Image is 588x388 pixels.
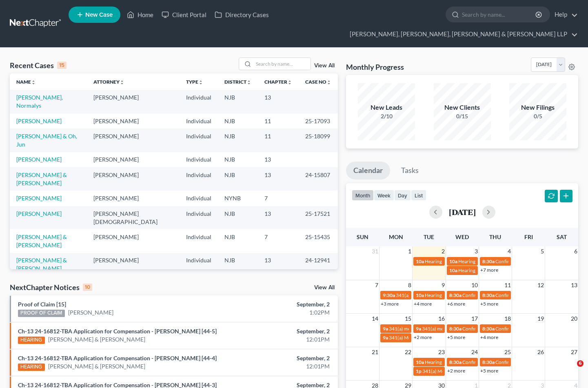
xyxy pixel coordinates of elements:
span: Confirmation hearing for [PERSON_NAME] [495,359,588,365]
td: Individual [180,129,218,152]
span: 12 [537,280,545,290]
a: Help [550,7,578,22]
td: NJB [218,152,258,167]
a: Directory Cases [211,7,273,22]
span: 8:30a [482,258,495,264]
a: +5 more [480,301,498,307]
span: Sat [557,233,567,240]
div: 15 [57,62,67,69]
td: [PERSON_NAME] [87,152,180,167]
span: 341(a) Meeting for [PERSON_NAME] Al Karalih & [PERSON_NAME] [389,335,533,341]
span: Hearing for [DEMOGRAPHIC_DATA] et [PERSON_NAME] et al [425,359,557,365]
span: Hearing for [PERSON_NAME] [425,292,488,298]
td: 7 [258,191,299,206]
a: Typeunfold_more [186,79,203,85]
td: 24-12941 [299,253,338,276]
div: PROOF OF CLAIM [18,310,65,317]
td: [PERSON_NAME] [87,129,180,152]
span: 10 [470,280,479,290]
a: [PERSON_NAME] [68,308,113,317]
a: +5 more [447,334,465,340]
span: 10a [416,258,424,264]
div: September, 2 [231,354,330,362]
span: 8:30a [482,292,495,298]
a: Attorneyunfold_more [93,79,124,85]
td: 25-15435 [299,229,338,253]
a: [PERSON_NAME] [16,210,62,217]
a: [PERSON_NAME] [16,118,62,124]
td: Individual [180,152,218,167]
a: +4 more [414,301,432,307]
td: Individual [180,229,218,253]
td: [PERSON_NAME] [87,253,180,276]
div: NextChapter Notices [10,282,92,292]
a: [PERSON_NAME] & Oh, Jun [16,133,77,148]
td: Individual [180,113,218,129]
span: Confirmation hearing for [PERSON_NAME] [495,292,588,298]
span: 31 [371,246,379,256]
span: 1p [416,368,422,374]
a: Calendar [346,162,390,180]
input: Search by name... [462,7,537,22]
button: week [374,190,394,201]
a: [PERSON_NAME] & [PERSON_NAME] [16,257,67,272]
span: 20 [570,314,578,324]
h2: [DATE] [449,208,476,216]
span: 7 [374,280,379,290]
div: HEARING [18,337,45,344]
a: [PERSON_NAME] [16,156,62,163]
span: 10a [449,267,457,273]
a: [PERSON_NAME] & [PERSON_NAME] [48,335,145,344]
td: NJB [218,253,258,276]
div: HEARING [18,364,45,371]
div: 10 [83,284,92,291]
td: Individual [180,191,218,206]
a: Client Portal [158,7,211,22]
a: +2 more [414,334,432,340]
td: Individual [180,253,218,276]
span: 3 [474,246,479,256]
i: unfold_more [287,80,292,85]
i: unfold_more [31,80,36,85]
span: 18 [504,314,512,324]
a: [PERSON_NAME] & [PERSON_NAME] [48,362,145,370]
td: [PERSON_NAME][DEMOGRAPHIC_DATA] [87,206,180,229]
span: 4 [507,246,512,256]
span: Fri [524,233,533,240]
span: 341(a) meeting for [PERSON_NAME] [396,292,475,298]
i: unfold_more [198,80,203,85]
a: +5 more [480,368,498,374]
span: 8:30a [449,292,462,298]
span: 8:30a [482,326,495,332]
td: NJB [218,129,258,152]
a: [PERSON_NAME] & [PERSON_NAME] [16,171,67,186]
div: 0/5 [509,112,566,120]
span: 341(a) Meeting for [PERSON_NAME] [422,368,501,374]
span: 9a [416,326,421,332]
span: 6 [577,360,584,367]
a: +3 more [381,301,399,307]
span: 10a [416,292,424,298]
span: Thu [489,233,501,240]
td: NJB [218,167,258,191]
a: +2 more [447,368,465,374]
div: 12:01PM [231,335,330,344]
div: New Clients [434,103,491,112]
div: 1:02PM [231,308,330,317]
span: Hearing for [PERSON_NAME] [458,258,522,264]
span: 8:30a [482,359,495,365]
td: [PERSON_NAME] [87,167,180,191]
span: 9 [441,280,446,290]
td: 13 [258,90,299,113]
td: 13 [258,206,299,229]
span: Confirmation hearing for [PERSON_NAME] [462,359,555,365]
span: 341(a) meeting for [PERSON_NAME] [422,326,501,332]
td: 13 [258,152,299,167]
td: [PERSON_NAME] [87,229,180,253]
a: [PERSON_NAME] [16,195,62,202]
td: NJB [218,90,258,113]
a: [PERSON_NAME], [PERSON_NAME], [PERSON_NAME] & [PERSON_NAME] LLP [346,27,578,42]
a: Home [123,7,158,22]
td: NYNB [218,191,258,206]
span: 341(a) meeting for [PERSON_NAME] [389,326,468,332]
